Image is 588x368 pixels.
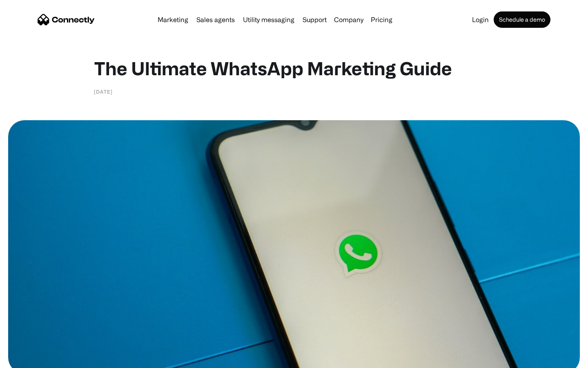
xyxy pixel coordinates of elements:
[494,11,550,28] a: Schedule a demo
[94,57,494,79] h1: The Ultimate WhatsApp Marketing Guide
[334,14,363,25] div: Company
[154,16,192,23] a: Marketing
[240,16,298,23] a: Utility messaging
[16,354,49,365] ul: Language list
[469,16,492,23] a: Login
[299,16,330,23] a: Support
[8,354,49,365] aside: Language selected: English
[193,16,238,23] a: Sales agents
[367,16,396,23] a: Pricing
[94,88,113,96] div: [DATE]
